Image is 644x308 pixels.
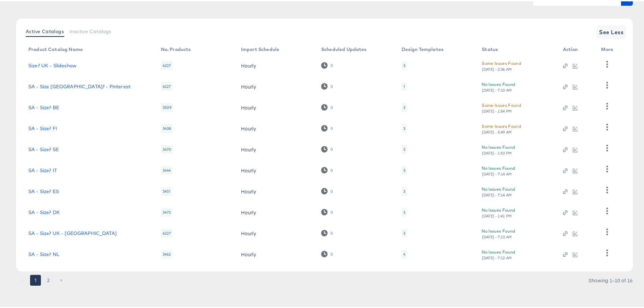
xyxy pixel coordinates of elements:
a: SA - Size? BE [28,103,59,109]
div: 0 [330,62,333,67]
div: 4 [403,250,405,256]
div: 0 [321,124,333,130]
div: [DATE] - 2:36 AM [482,66,512,70]
a: SA - Size [GEOGRAPHIC_DATA]? - Pinterest [28,82,130,88]
div: 0 [330,167,333,171]
div: 6227 [161,81,173,90]
div: 0 [321,187,333,193]
div: 3 [402,228,407,236]
div: 3 [403,124,405,130]
div: 0 [321,250,333,256]
td: Hourly [236,200,316,221]
div: 3 [402,60,407,69]
div: 3 [403,62,405,67]
td: Hourly [236,117,316,138]
div: 0 [330,83,333,88]
button: Go to next page [56,274,67,284]
button: Go to page 2 [43,274,54,284]
div: 3 [403,208,405,214]
th: Action [557,43,596,54]
nav: pagination navigation [16,274,68,284]
div: 3 [402,165,407,173]
div: 0 [330,146,333,150]
a: SA - Size? SE [28,145,59,151]
td: Hourly [236,75,316,96]
th: More [596,43,621,54]
div: 3 [402,123,407,132]
div: 6227 [161,228,173,236]
td: Hourly [236,159,316,180]
span: See Less [599,26,623,35]
div: 3 [402,102,407,111]
div: 0 [321,82,333,88]
div: 3509 [161,102,173,111]
div: [DATE] - 5:49 AM [482,128,512,133]
a: SA - Size? UK - [GEOGRAPHIC_DATA] [28,229,117,235]
div: Some Issues Found [482,58,521,66]
div: 3 [403,187,405,193]
div: 1 [403,82,405,88]
div: 1 [402,81,407,90]
div: 3444 [161,165,173,173]
a: SA - Size? IT [28,166,57,172]
td: Hourly [236,138,316,159]
div: Design Templates [402,45,444,51]
div: [DATE] - 1:54 PM [482,108,512,112]
div: Some Issues Found [482,100,521,108]
div: 3451 [161,186,172,194]
div: 3 [403,103,405,109]
div: Showing 1–10 of 16 [588,277,633,281]
div: 0 [321,208,333,214]
div: 3 [403,166,405,172]
td: Hourly [236,96,316,117]
div: 3473 [161,207,173,215]
button: Some Issues Found[DATE] - 5:49 AM [482,121,521,133]
div: 3 [402,186,407,194]
div: 3438 [161,123,173,132]
div: 6227 [161,60,173,69]
div: 0 [321,103,333,109]
div: 0 [330,125,333,129]
span: Active Catalogs [26,27,64,33]
th: Status [476,43,557,54]
a: SA - Size? NL [28,250,59,256]
div: 0 [330,230,333,234]
td: Hourly [236,54,316,75]
div: 3470 [161,144,173,152]
div: 0 [321,61,333,67]
div: 3 [402,207,407,215]
div: Import Schedule [241,45,279,51]
div: 0 [330,104,333,109]
td: Hourly [236,180,316,200]
div: No. Products [161,45,191,51]
div: 3 [402,144,407,152]
div: Product Catalog Name [28,45,83,51]
button: page 1 [30,274,41,284]
button: Some Issues Found[DATE] - 2:36 AM [482,58,521,70]
div: 0 [330,251,333,255]
button: Some Issues Found[DATE] - 1:54 PM [482,100,521,112]
div: 3 [403,145,405,151]
div: Scheduled Updates [321,45,367,51]
div: Some Issues Found [482,121,521,128]
a: SA - Size? DK [28,208,60,214]
span: Inactive Catalogs [69,27,112,33]
div: 0 [330,188,333,192]
div: 3 [403,229,405,235]
div: 0 [321,166,333,172]
div: 3462 [161,248,173,257]
button: See Less [596,24,626,38]
td: Hourly [236,242,316,263]
div: 0 [321,145,333,151]
a: SA - Size? ES [28,187,59,193]
div: 0 [321,229,333,235]
td: Hourly [236,221,316,242]
div: 0 [330,209,333,213]
div: 4 [402,248,407,257]
a: SA - Size? FI [28,124,57,130]
a: Size? UK - Slideshow [28,62,76,67]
